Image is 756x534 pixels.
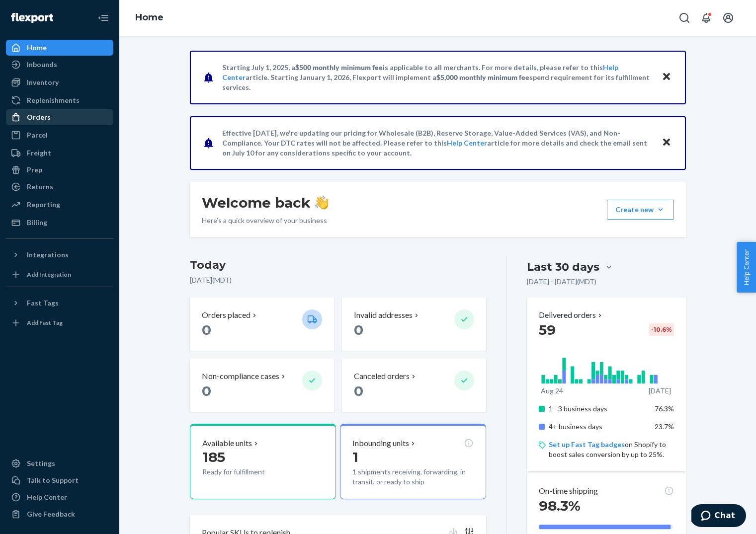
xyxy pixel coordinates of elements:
span: 23.7% [655,422,674,431]
a: Settings [6,456,113,471]
p: Effective [DATE], we're updating our pricing for Wholesale (B2B), Reserve Storage, Value-Added Se... [222,128,652,158]
p: Non-compliance cases [202,371,279,382]
p: Aug 24 [541,386,563,396]
div: Home [27,43,47,53]
a: Add Integration [6,267,113,283]
span: 76.3% [655,404,674,413]
p: on Shopify to boost sales conversion by up to 25%. [549,440,673,459]
button: Talk to Support [6,472,113,488]
p: Invalid addresses [354,309,413,321]
span: 0 [354,321,363,338]
span: 185 [202,449,225,465]
a: Home [135,12,164,23]
button: Inbounding units11 shipments receiving, forwarding, in transit, or ready to ship [340,424,486,499]
button: Orders placed 0 [190,298,334,351]
div: Freight [27,148,51,158]
a: Returns [6,179,113,195]
span: 0 [202,321,211,338]
span: 98.3% [539,497,581,514]
button: Non-compliance cases 0 [190,359,334,412]
div: Integrations [27,250,69,260]
button: Open account menu [718,8,738,28]
div: -10.6 % [649,323,674,336]
h1: Welcome back [202,194,329,212]
p: [DATE] [649,386,671,396]
button: Canceled orders 0 [342,359,486,412]
span: $500 monthly minimum fee [295,63,383,72]
a: Billing [6,215,113,230]
a: Set up Fast Tag badges [549,440,625,449]
a: Orders [6,109,113,125]
img: hand-wave emoji [315,196,329,210]
a: Reporting [6,197,113,213]
iframe: Opens a widget where you can chat to one of our agents [691,504,746,529]
p: 1 - 3 business days [549,404,647,414]
p: Canceled orders [354,371,410,382]
div: Reporting [27,200,60,210]
button: Integrations [6,247,113,263]
a: Replenishments [6,92,113,108]
button: Available units185Ready for fulfillment [190,424,336,499]
button: Give Feedback [6,506,113,522]
div: Talk to Support [27,475,79,485]
ol: breadcrumbs [127,3,171,32]
p: Here’s a quick overview of your business [202,216,329,226]
div: Fast Tags [27,298,59,308]
div: Settings [27,458,55,468]
a: Inbounds [6,57,113,73]
a: Inventory [6,75,113,90]
a: Home [6,40,113,56]
button: Close [660,70,673,84]
a: Help Center [447,139,487,147]
div: Add Fast Tag [27,318,63,327]
div: Prep [27,165,42,175]
div: Parcel [27,130,48,140]
div: Billing [27,218,47,228]
p: Orders placed [202,309,251,321]
button: Open Search Box [674,8,694,28]
button: Help Center [737,242,756,293]
p: On-time shipping [539,485,598,497]
a: Add Fast Tag [6,315,113,331]
p: [DATE] - [DATE] ( MDT ) [527,277,596,287]
button: Open notifications [696,8,716,28]
p: Ready for fulfillment [202,467,294,477]
div: Give Feedback [27,509,75,519]
span: $5,000 monthly minimum fee [436,73,529,81]
p: Available units [202,438,252,449]
div: Last 30 days [527,259,599,275]
button: Fast Tags [6,295,113,311]
span: 59 [539,321,556,338]
div: Replenishments [27,95,80,105]
button: Create new [607,200,674,220]
a: Freight [6,145,113,161]
p: [DATE] ( MDT ) [190,275,487,285]
button: Invalid addresses 0 [342,298,486,351]
p: Inbounding units [352,438,409,449]
h3: Today [190,257,487,273]
div: Returns [27,182,53,192]
img: Flexport logo [11,13,53,23]
div: Help Center [27,492,67,502]
div: Add Integration [27,270,71,279]
a: Parcel [6,127,113,143]
p: 1 shipments receiving, forwarding, in transit, or ready to ship [352,467,474,487]
a: Prep [6,162,113,178]
button: Close Navigation [93,8,113,28]
button: Delivered orders [539,309,604,321]
span: 0 [202,382,211,399]
button: Close [660,136,673,150]
span: 0 [354,382,363,399]
span: 1 [352,449,358,465]
div: Inbounds [27,60,57,70]
div: Inventory [27,77,59,87]
p: Starting July 1, 2025, a is applicable to all merchants. For more details, please refer to this a... [222,63,652,92]
div: Orders [27,112,51,122]
a: Help Center [6,489,113,505]
p: 4+ business days [549,422,647,432]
